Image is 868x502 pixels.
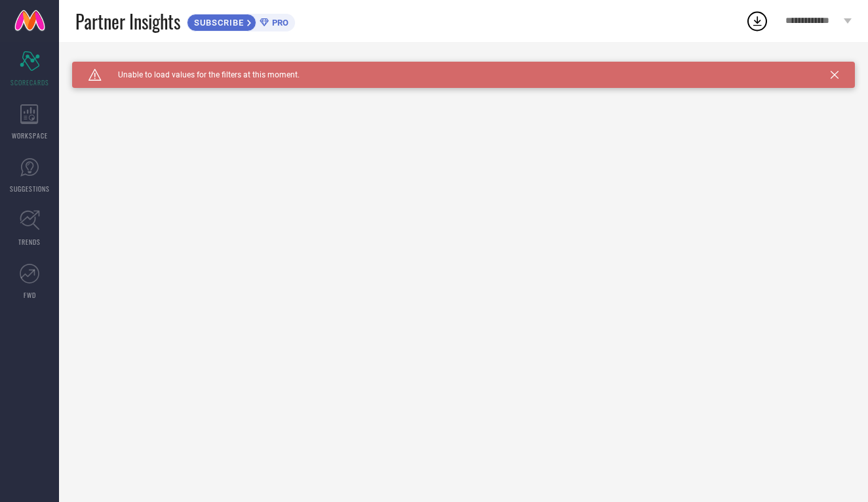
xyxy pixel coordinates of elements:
[10,77,49,87] span: SCORECARDS
[18,237,41,247] span: TRENDS
[745,9,769,33] div: Open download list
[10,184,50,194] span: SUGGESTIONS
[72,62,855,72] div: Unable to load filters at this moment. Please try later.
[269,18,288,28] span: PRO
[187,18,247,28] span: SUBSCRIBE
[24,290,36,300] span: FWD
[187,10,295,31] a: SUBSCRIBEPRO
[75,8,180,35] span: Partner Insights
[12,131,48,140] span: WORKSPACE
[102,70,300,79] span: Unable to load values for the filters at this moment.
